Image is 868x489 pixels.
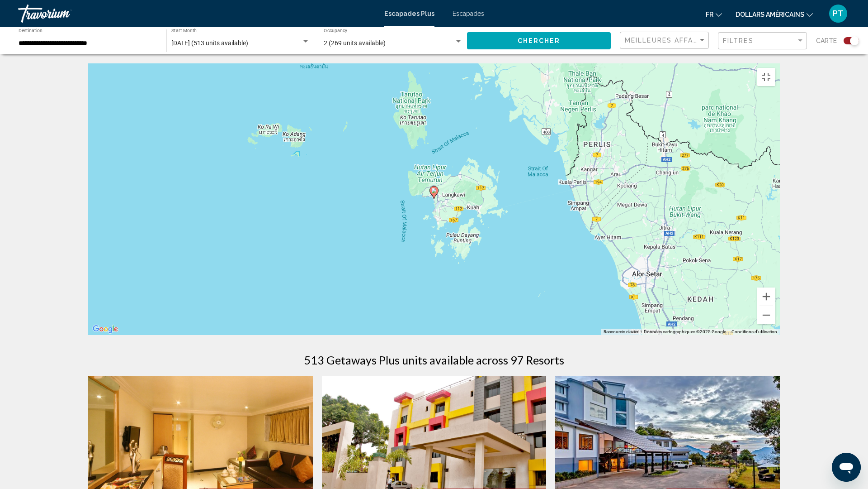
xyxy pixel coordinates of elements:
a: Ouvrir cette zone dans Google Maps (dans une nouvelle fenêtre) [90,323,120,335]
button: Zoom avant [757,288,775,306]
font: PT [833,9,844,18]
button: Changer de langue [706,8,722,21]
a: Escapades [453,10,484,17]
font: dollars américains [736,11,804,18]
mat-select: Sort by [625,37,706,44]
button: Changer de devise [736,8,813,21]
span: Chercher [518,38,561,45]
button: Raccourcis clavier [604,329,638,335]
span: 2 (269 units available) [324,39,386,47]
img: Google [90,323,120,335]
span: Carte [816,34,837,47]
span: Filtres [723,37,754,44]
span: [DATE] (513 units available) [171,39,248,47]
font: fr [706,11,713,18]
h1: 513 Getaways Plus units available across 97 Resorts [304,353,564,367]
button: Passer en plein écran [757,68,775,86]
button: Chercher [467,32,611,49]
span: Meilleures affaires [625,37,710,44]
button: Filter [718,32,807,50]
a: Travorium [18,5,375,23]
iframe: Bouton de lancement de la fenêtre de messagerie [832,453,861,482]
a: Escapades Plus [384,10,434,17]
button: Zoom arrière [757,306,775,324]
a: Conditions d'utilisation [731,329,777,334]
button: Menu utilisateur [826,4,850,23]
span: Données cartographiques ©2025 Google [644,329,726,334]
